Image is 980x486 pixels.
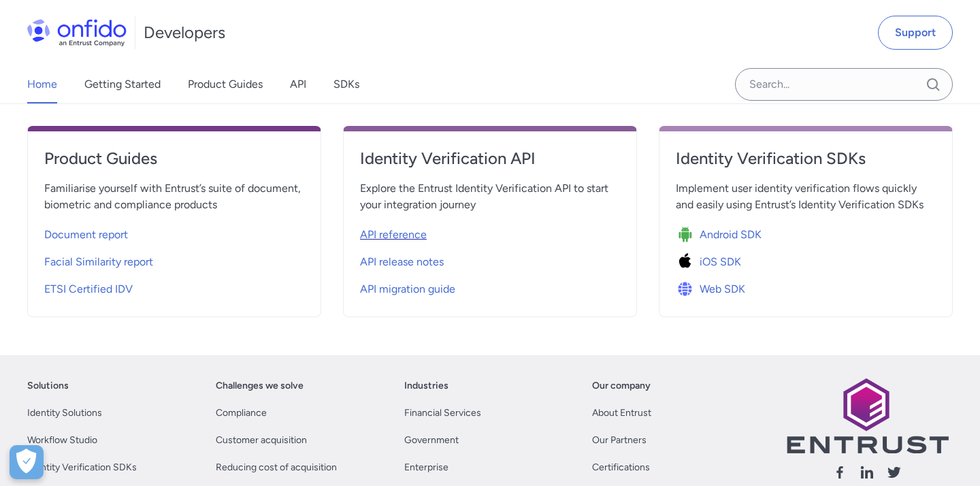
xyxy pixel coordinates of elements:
[44,148,304,180] a: Product Guides
[700,281,745,297] span: Web SDK
[859,464,875,485] a: Follow us linkedin
[44,218,304,246] a: Document report
[360,227,427,243] span: API reference
[878,16,953,50] a: Support
[216,405,267,421] a: Compliance
[676,218,936,246] a: Icon Android SDKAndroid SDK
[360,148,620,169] h4: Identity Verification API
[785,378,949,453] img: Entrust logo
[360,254,444,270] span: API release notes
[44,148,304,169] h4: Product Guides
[333,65,359,103] a: SDKs
[27,459,137,476] a: Identity Verification SDKs
[676,246,936,273] a: Icon iOS SDKiOS SDK
[676,148,936,180] a: Identity Verification SDKs
[360,218,620,246] a: API reference
[84,65,161,103] a: Getting Started
[290,65,306,103] a: API
[404,459,448,476] a: Enterprise
[27,378,69,394] a: Solutions
[360,273,620,300] a: API migration guide
[859,464,875,481] svg: Follow us linkedin
[700,254,741,270] span: iOS SDK
[10,445,44,479] button: Open Preferences
[832,464,848,485] a: Follow us facebook
[44,246,304,273] a: Facial Similarity report
[44,254,153,270] span: Facial Similarity report
[27,405,102,421] a: Identity Solutions
[10,445,44,479] div: Cookie Preferences
[592,378,651,394] a: Our company
[886,464,902,481] svg: Follow us X (Twitter)
[27,432,97,449] a: Workflow Studio
[404,405,481,421] a: Financial Services
[216,378,304,394] a: Challenges we solve
[592,459,650,476] a: Certifications
[188,65,263,103] a: Product Guides
[592,432,647,449] a: Our Partners
[44,273,304,300] a: ETSI Certified IDV
[592,405,651,421] a: About Entrust
[360,281,455,297] span: API migration guide
[404,432,459,449] a: Government
[27,19,127,46] img: Onfido Logo
[44,281,133,297] span: ETSI Certified IDV
[676,225,700,244] img: Icon Android SDK
[700,227,762,243] span: Android SDK
[360,180,620,213] span: Explore the Entrust Identity Verification API to start your integration journey
[44,180,304,213] span: Familiarise yourself with Entrust’s suite of document, biometric and compliance products
[676,148,936,169] h4: Identity Verification SDKs
[676,280,700,299] img: Icon Web SDK
[676,180,936,213] span: Implement user identity verification flows quickly and easily using Entrust’s Identity Verificati...
[735,68,953,101] input: Onfido search input field
[144,22,225,44] h1: Developers
[676,253,700,272] img: Icon iOS SDK
[44,227,128,243] span: Document report
[676,273,936,300] a: Icon Web SDKWeb SDK
[216,459,337,476] a: Reducing cost of acquisition
[360,246,620,273] a: API release notes
[832,464,848,481] svg: Follow us facebook
[27,65,57,103] a: Home
[404,378,448,394] a: Industries
[360,148,620,180] a: Identity Verification API
[886,464,902,485] a: Follow us X (Twitter)
[216,432,307,449] a: Customer acquisition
